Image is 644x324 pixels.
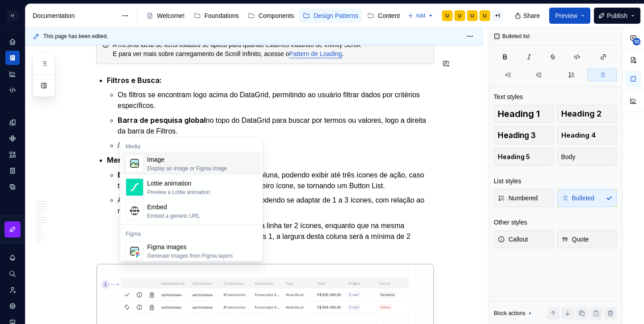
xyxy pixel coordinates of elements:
[5,283,20,297] a: Invite team
[143,7,403,25] div: Page tree
[498,194,538,203] span: Numbered
[494,177,521,186] div: List styles
[498,235,528,244] span: Callout
[557,230,617,248] button: Quote
[118,195,434,216] p: A largura da coluna de ações é responsiva, podendo se adaptar de 1 a 3 ícones, com relação ao máx...
[364,9,403,23] a: Content
[405,9,436,22] button: Add
[458,12,462,19] div: U
[549,8,590,24] button: Preview
[494,92,523,101] div: Text styles
[244,9,297,23] a: Components
[555,11,577,20] span: Preview
[5,83,20,97] a: Code automation
[494,307,534,320] div: Block actions
[5,147,20,162] a: Assets
[147,165,227,172] div: Display an image or Figma image
[33,11,117,20] div: Documentation
[557,148,617,166] button: Body
[299,9,362,23] a: Design Patterns
[113,40,428,58] div: A mesma ideia de itens listados se aplica para quando estamos tratando de Infinity Scroll. E para...
[2,6,23,25] button: U
[557,105,617,123] button: Heading 2
[107,76,162,85] strong: Filtros e Busca:
[5,131,20,146] a: Components
[523,11,540,20] span: Share
[378,11,400,20] div: Content
[147,179,210,188] div: Lottie animation
[5,115,20,130] a: Design tokens
[561,152,576,161] span: Body
[561,131,596,140] span: Heading 4
[5,251,20,265] button: Notifications
[107,156,217,164] strong: Menus de Ação (Action Menu):
[470,12,474,19] div: U
[147,212,200,220] div: Embed a generic URL
[314,11,358,20] div: Design Patterns
[118,142,127,149] span: /im
[494,126,554,144] button: Heading 3
[557,126,617,144] button: Heading 4
[494,189,554,207] button: Numbered
[492,10,503,21] div: + 1
[416,12,425,19] span: Add
[494,218,527,227] div: Other styles
[147,155,227,164] div: Image
[157,11,185,20] div: Welcome!
[561,109,602,118] span: Heading 2
[118,115,434,137] p: no topo do DataGrid para buscar por termos ou valores, logo a direita da barra de Filtros.
[43,33,108,40] span: This page has been edited.
[258,11,294,20] div: Components
[118,90,434,111] p: Os filtros se encontram logo acima do DataGrid, permitindo ao usuário filtrar dados por critérios...
[118,170,174,179] strong: Botões de ação
[494,310,525,317] div: Block actions
[494,148,554,166] button: Heading 5
[118,169,434,191] p: se encontram na primeira coluna, podendo exibir até três ícones de ação, caso tenha mais ações, e...
[120,138,263,261] div: Suggestions
[118,116,206,125] strong: Barra de pesquisa global
[190,9,242,23] a: Foundations
[5,180,20,194] a: Data sources
[594,8,640,24] button: Publish
[5,267,20,281] button: Search ⌘K
[289,50,342,57] a: Pattern de Loading
[128,220,434,253] p: Se existe a possibilidade de uma linha ter 2 ícones, enquanto que na mesma funcionalidade também ...
[143,9,188,23] a: Welcome!
[498,109,540,118] span: Heading 1
[147,189,210,196] div: Preview a Lottie animation
[147,242,233,251] div: Figma images
[483,12,487,19] div: U
[5,51,20,65] a: Documentation
[5,299,20,313] a: Settings
[633,38,640,45] span: 10
[498,131,536,140] span: Heading 3
[494,230,554,248] button: Callout
[5,164,20,178] a: Storybook stories
[445,12,449,19] div: U
[498,152,530,161] span: Heading 5
[510,8,546,24] button: Share
[5,67,20,81] a: Analytics
[147,252,233,259] div: Generate images from Figma layers
[5,35,20,49] a: Home
[204,11,239,20] div: Foundations
[122,230,261,238] div: Figma
[561,235,589,244] span: Quote
[7,10,18,21] div: U
[607,11,627,20] span: Publish
[122,143,261,150] div: Media
[494,105,554,123] button: Heading 1
[147,203,200,212] div: Embed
